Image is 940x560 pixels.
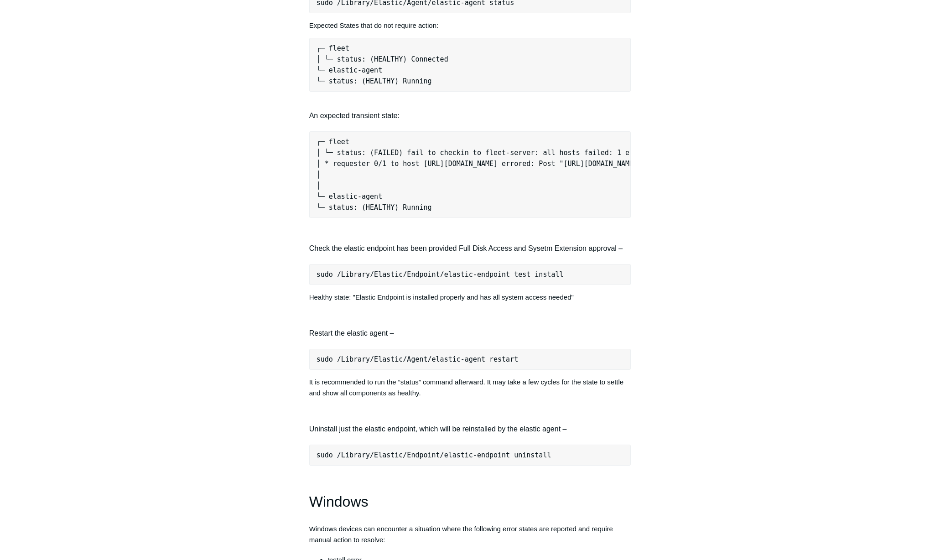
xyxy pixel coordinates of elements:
[309,349,631,370] pre: sudo /Library/Elastic/Agent/elastic-agent restart
[309,131,631,218] pre: ┌─ fleet │ └─ status: (FAILED) fail to checkin to fleet-server: all hosts failed: 1 error occurre...
[309,327,631,339] h4: Restart the elastic agent –
[309,38,631,92] pre: ┌─ fleet │ └─ status: (HEALTHY) Connected └─ elastic-agent └─ status: (HEALTHY) Running
[309,423,631,435] h4: Uninstall just the elastic endpoint, which will be reinstalled by the elastic agent –
[309,99,631,122] h4: An expected transient state:
[309,445,631,466] pre: sudo /Library/Elastic/Endpoint/elastic-endpoint uninstall
[309,243,631,254] h4: Check the elastic endpoint has been provided Full Disk Access and Sysetm Extension approval –
[309,524,631,545] p: Windows devices can encounter a situation where the following error states are reported and requi...
[309,20,631,31] p: Expected States that do not require action:
[309,377,631,399] p: It is recommended to run the “status” command afterward. It may take a few cycles for the state t...
[309,292,631,303] p: Healthy state: "Elastic Endpoint is installed properly and has all system access needed"
[309,264,631,285] pre: sudo /Library/Elastic/Endpoint/elastic-endpoint test install
[309,490,631,513] h1: Windows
